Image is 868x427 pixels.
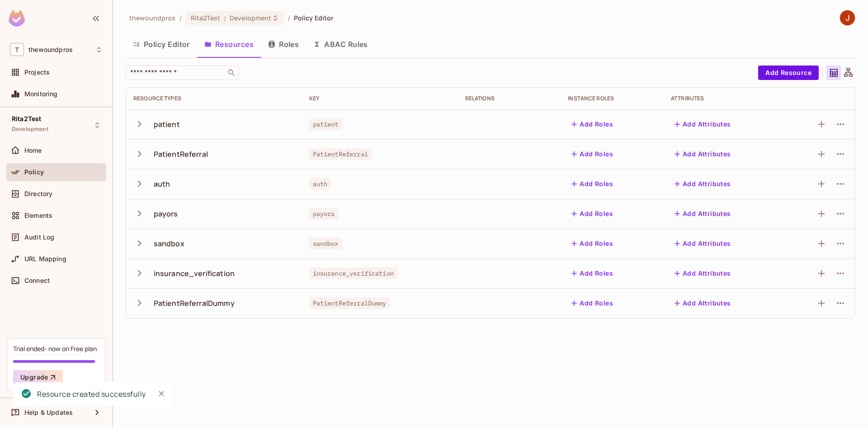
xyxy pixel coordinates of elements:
button: Add Roles [568,296,617,310]
div: Instance roles [568,95,656,102]
span: Policy Editor [294,14,334,22]
button: Add Attributes [671,177,735,191]
span: Rita2Test [191,14,220,22]
span: Monitoring [24,90,58,98]
span: patient [309,118,342,130]
div: payors [154,209,178,219]
div: PatientReferral [154,149,208,159]
button: Add Attributes [671,206,735,221]
span: Workspace: thewoundpros [28,46,73,53]
span: Audit Log [24,234,54,241]
div: insurance_verification [154,268,235,278]
span: Development [230,14,271,22]
span: PatientReferral [309,148,372,160]
span: auth [309,178,331,190]
img: SReyMgAAAABJRU5ErkJggg== [9,10,25,27]
button: Add Attributes [671,147,735,161]
span: Directory [24,190,52,197]
button: Add Attributes [671,296,735,310]
button: Add Roles [568,147,617,161]
span: Home [24,147,42,154]
button: Add Roles [568,177,617,191]
span: Projects [24,69,50,76]
button: Add Attributes [671,117,735,131]
span: Elements [24,212,52,219]
button: Upgrade [13,370,63,385]
span: T [10,43,24,56]
button: ABAC Rules [306,33,375,56]
span: payors [309,208,339,220]
div: patient [154,119,180,129]
button: Add Attributes [671,236,735,251]
button: Roles [261,33,306,56]
button: Add Roles [568,266,617,281]
span: Connect [24,277,50,284]
div: Attributes [671,95,775,102]
button: Add Roles [568,236,617,251]
div: Trial ended- now on Free plan [13,344,97,353]
li: / [179,14,182,22]
button: Add Roles [568,206,617,221]
span: the active workspace [129,14,176,22]
li: / [288,14,290,22]
span: : [223,14,226,22]
span: Policy [24,169,44,176]
img: Javier Amador [840,10,855,25]
button: Close [155,387,168,400]
button: Policy Editor [126,33,197,56]
div: Relations [465,95,554,102]
button: Resources [197,33,261,56]
div: Resource Types [133,95,295,102]
div: PatientReferralDummy [154,298,235,308]
div: Key [309,95,451,102]
button: Add Roles [568,117,617,131]
div: sandbox [154,239,184,249]
span: Rita2Test [12,115,41,122]
span: insurance_verification [309,267,397,279]
span: URL Mapping [24,255,66,263]
button: Add Attributes [671,266,735,281]
div: Resource created successfully [37,389,146,400]
span: PatientReferralDummy [309,297,390,309]
button: Add Resource [758,66,819,80]
div: auth [154,179,170,189]
span: Development [12,126,48,133]
span: sandbox [309,238,342,249]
